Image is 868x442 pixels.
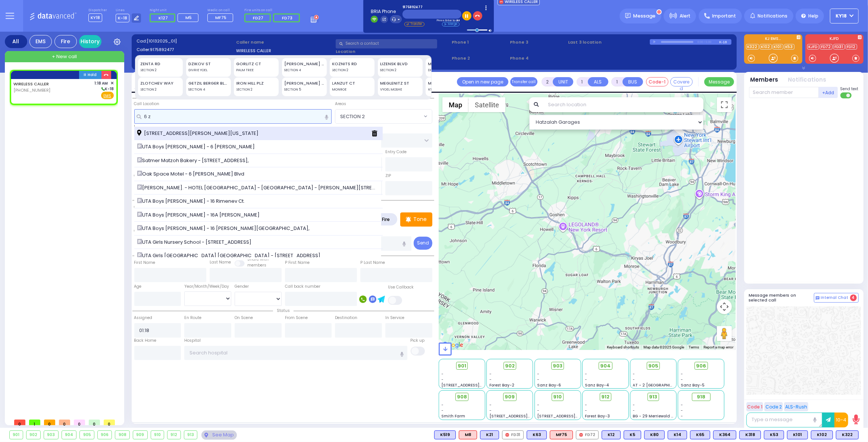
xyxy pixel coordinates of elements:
span: - [633,408,635,413]
span: K-18 [100,86,114,92]
label: Use Callback [388,284,414,290]
span: Important [712,13,736,19]
span: 0 [44,420,55,425]
button: Code 1 [746,402,763,411]
span: + New call [52,53,77,60]
div: MEGLENITZ ST [380,80,420,86]
img: red-radio-icon.svg [579,433,583,437]
div: K12 [602,430,621,439]
u: EMS [104,93,112,99]
span: 904 [600,362,611,370]
div: BLS [787,430,808,439]
div: ATZEI TAMURIM [428,87,468,92]
span: - [442,408,444,413]
div: SECTION 4 [188,87,228,92]
span: Forest Bay-3 [585,413,610,419]
div: BLS [434,430,456,439]
div: DIVRIE YOEL [188,68,228,73]
span: FD27 [253,15,263,21]
span: 4 [850,294,857,301]
span: members [247,262,266,268]
a: Open this area in Google Maps (opens a new window) [441,340,465,350]
label: From Scene [285,315,308,321]
div: BLS [644,430,665,439]
span: - [585,408,587,413]
label: P Last Name [360,260,385,266]
div: 903 [44,431,58,439]
span: SECTION 2 [335,110,422,123]
label: WIRELESS CALLER [236,48,333,54]
label: Turn off text [840,92,852,99]
div: KOZNITS RD [332,61,372,67]
div: All [5,35,27,48]
div: - [681,408,722,413]
div: BLS [480,430,499,439]
span: UTA Girls [GEOGRAPHIC_DATA] [GEOGRAPHIC_DATA] - [STREET_ADDRESS] [137,252,323,259]
label: Location Name [134,124,164,130]
label: En Route [184,315,201,321]
div: SECTION 2 [141,87,181,92]
span: [STREET_ADDRESS][PERSON_NAME] [489,413,560,419]
span: K127 [159,15,168,21]
span: [STREET_ADDRESS][PERSON_NAME] [537,413,608,419]
a: FD72 [820,44,833,50]
button: Covered [670,77,693,86]
div: K102 [811,430,833,439]
span: Sanz Bay-4 [585,382,609,388]
button: Members [751,76,778,84]
span: 0 [104,420,115,425]
input: Search a contact [336,39,437,48]
button: Drag Pegman onto the map to open Street View [717,326,732,341]
span: 912 [601,393,610,401]
div: 901 [10,431,23,439]
span: BG - 29 Merriewold S. [633,413,675,419]
div: K14 [668,430,687,439]
span: - [537,371,539,377]
span: UTA Boys [PERSON_NAME] - 16A [PERSON_NAME] [137,211,263,219]
button: +Add [819,87,838,98]
div: 913 [184,431,197,439]
div: PALM TREE [236,68,276,73]
div: BLS [624,430,641,439]
span: - [681,371,683,377]
input: Search location [543,97,704,112]
img: Google [441,340,465,350]
a: K102 [760,44,772,50]
a: FD31 [833,44,845,50]
span: Oak Space Motel - 6 [PERSON_NAME] Blvd [137,170,247,178]
span: Phone 4 [510,55,565,61]
span: 0 [89,420,100,425]
div: 905 [80,431,94,439]
div: K318 [739,430,761,439]
span: 902 [505,362,515,370]
span: 906 [696,362,706,370]
span: 0 [74,420,85,425]
div: Year/Month/Week/Day [184,284,231,290]
div: K364 [713,430,736,439]
button: Send [414,237,432,250]
div: BLS [811,430,833,439]
span: - [442,371,444,377]
button: ALS-Rush [784,402,808,411]
div: EMS [29,35,52,48]
span: [STREET_ADDRESS][PERSON_NAME][US_STATE] [137,130,261,137]
div: - [681,413,722,419]
h5: Message members on selected call [749,293,814,303]
span: - [681,377,683,382]
label: Lines [116,8,141,13]
span: FD73 [282,15,292,21]
span: - [442,377,444,382]
div: K101 [787,430,808,439]
span: ✕ [110,80,114,86]
label: Call back number [285,284,320,290]
div: K53 [764,430,784,439]
div: SECTION 2 [380,68,420,73]
img: message.svg [625,13,631,19]
div: ALS [550,430,573,439]
span: - [489,408,492,413]
label: Destination [335,315,357,321]
span: 918 [697,393,705,401]
span: 908 [457,393,467,401]
label: Age [134,284,142,290]
label: Entry Code [385,149,407,155]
